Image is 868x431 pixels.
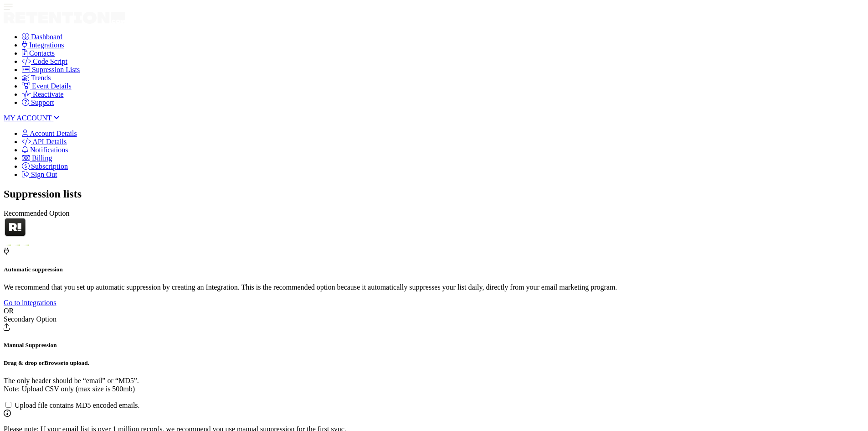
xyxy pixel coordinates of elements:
span: MY ACCOUNT [4,114,51,122]
a: Event Details [22,82,72,90]
a: Supression Lists [22,66,80,73]
span: Upload file contains MD5 encoded emails. [15,401,140,409]
span: Browse [44,359,63,366]
span: Dashboard [31,33,62,41]
span: Subscription [31,162,68,170]
span: Billing [32,154,52,162]
span: Integrations [29,41,64,49]
a: Notifications [22,146,68,154]
a: Billing [22,154,52,162]
h5: Manual Suppression [4,342,864,349]
a: API Details [22,138,67,145]
p: The only header should be “email” or “MD5”. Note: Upload CSV only (max size is 500mb) [4,377,864,393]
span: API Details [32,138,67,145]
a: MY ACCOUNT [4,114,60,122]
span: Sign Out [31,171,57,178]
span: Code Script [33,57,67,65]
span: Support [31,99,54,106]
span: Reactivate [33,90,64,98]
img: integration [4,244,11,246]
a: Contacts [22,49,55,57]
a: Sign Out [22,171,57,178]
img: Retention.com [4,12,125,24]
h5: Drag & drop or to upload. [4,359,864,367]
a: Dashboard [22,33,62,41]
a: Code Script [22,57,67,65]
div: Recommended Option [4,209,864,218]
div: Secondary Option [4,315,864,323]
input: Upload file contains MD5 encoded emails. [5,402,11,408]
a: Reactivate [22,90,64,98]
a: Account Details [22,130,77,137]
span: Notifications [30,146,68,154]
a: Integrations [22,41,64,49]
span: Supression Lists [32,66,80,73]
img: integration [13,244,20,246]
a: Go to integrations [4,299,56,306]
span: Trends [31,74,51,82]
h2: Suppression lists [4,188,864,200]
a: Support [22,99,54,106]
div: OR [4,307,864,315]
a: Trends [22,74,51,82]
img: integration [22,244,29,246]
img: Retention [4,218,27,238]
h5: Automatic suppression [4,266,864,273]
span: Account Details [30,130,77,137]
a: Subscription [22,162,68,170]
p: We recommend that you set up automatic suppression by creating an Integration. This is the recomm... [4,283,864,291]
span: Event Details [32,82,72,90]
span: Contacts [29,49,55,57]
